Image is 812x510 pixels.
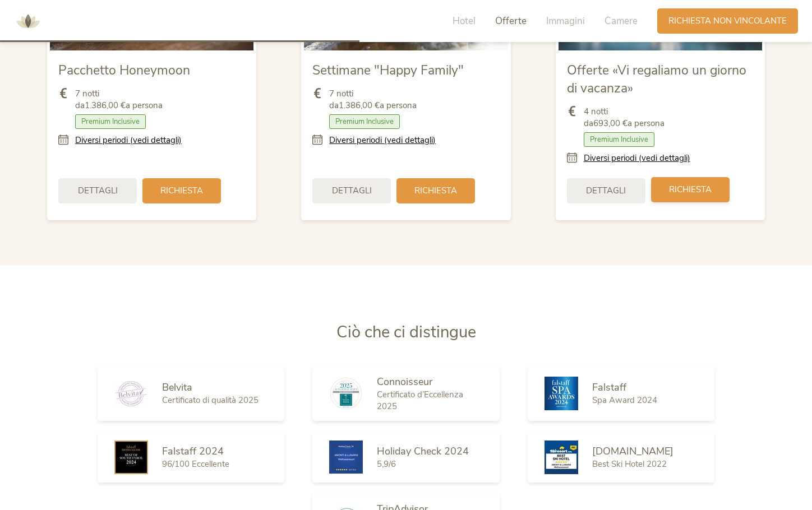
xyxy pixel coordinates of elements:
[329,377,363,410] img: Connoisseur
[162,458,229,470] span: 96/100 Eccellente
[114,381,148,406] img: Belvita
[584,132,654,147] span: Premium Inclusive
[586,185,626,197] span: Dettagli
[162,444,224,458] span: Falstaff 2024
[377,458,396,470] span: 5,9/6
[453,15,476,27] span: Hotel
[329,114,400,129] span: Premium Inclusive
[592,381,626,394] span: Falstaff
[336,321,476,343] span: Ciò che ci distingue
[75,114,146,129] span: Premium Inclusive
[329,441,363,474] img: Holiday Check 2024
[377,444,469,458] span: Holiday Check 2024
[329,135,436,146] a: Diversi periodi (vedi dettagli)
[605,15,638,27] span: Camere
[162,395,259,406] span: Certificato di qualità 2025
[312,62,464,79] span: Settimane "Happy Family"
[329,88,417,112] span: 7 notti da a persona
[592,444,673,458] span: [DOMAIN_NAME]
[377,375,432,388] span: Connoisseur
[332,185,372,197] span: Dettagli
[545,441,578,474] img: Skiresort.de
[545,377,578,410] img: Falstaff
[78,185,118,197] span: Dettagli
[414,185,457,197] span: Richiesta
[669,184,712,196] span: Richiesta
[592,395,657,406] span: Spa Award 2024
[567,62,746,97] span: Offerte «Vi regaliamo un giorno di vacanza»
[114,441,148,474] img: Falstaff 2024
[592,458,667,470] span: Best Ski Hotel 2022
[11,17,45,25] a: AMONTI & LUNARIS Wellnessresort
[75,88,163,112] span: 7 notti da a persona
[495,15,527,27] span: Offerte
[11,4,45,38] img: AMONTI & LUNARIS Wellnessresort
[58,62,190,79] span: Pacchetto Honeymoon
[584,152,690,164] a: Diversi periodi (vedi dettagli)
[668,15,787,27] span: Richiesta non vincolante
[584,106,665,129] span: 4 notti da a persona
[546,15,585,27] span: Immagini
[85,100,126,111] b: 1.386,00 €
[75,135,182,146] a: Diversi periodi (vedi dettagli)
[593,118,628,129] b: 693,00 €
[162,381,192,394] span: Belvita
[160,185,203,197] span: Richiesta
[377,389,463,412] span: Certificato d’Eccellenza 2025
[339,100,380,111] b: 1.386,00 €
